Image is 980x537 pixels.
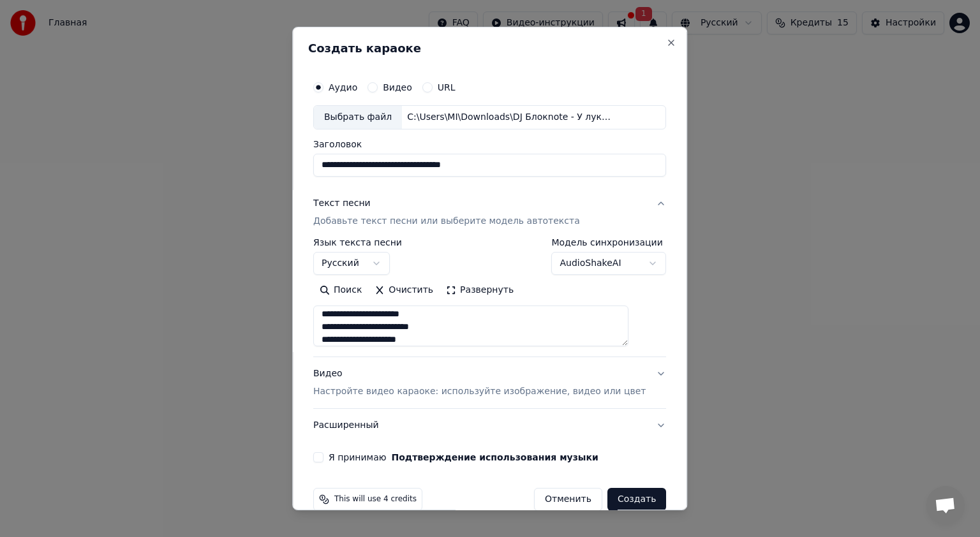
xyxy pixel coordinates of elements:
p: Добавьте текст песни или выберите модель автотекста [313,215,580,228]
label: Аудио [329,83,357,92]
label: Язык текста песни [313,238,402,247]
h2: Создать караоке [308,43,671,54]
button: Развернуть [440,280,520,300]
button: Очистить [369,280,440,300]
label: Заголовок [313,140,666,149]
div: Видео [313,367,646,398]
div: Текст песниДобавьте текст песни или выберите модель автотекста [313,238,666,357]
button: Создать [607,488,666,511]
button: Я принимаю [392,453,598,462]
div: Выбрать файл [314,106,402,129]
label: Модель синхронизации [552,238,667,247]
label: Я принимаю [329,453,598,462]
p: Настройте видео караоке: используйте изображение, видео или цвет [313,385,646,398]
span: This will use 4 credits [334,494,417,504]
div: Текст песни [313,197,371,210]
label: Видео [383,83,412,92]
button: Поиск [313,280,368,300]
button: Отменить [534,488,602,511]
div: C:\Users\MI\Downloads\DJ Блокnote - У лукоморья дуб зелёный.mp3 [402,111,619,124]
button: Текст песниДобавьте текст песни или выберите модель автотекста [313,187,666,238]
button: ВидеоНастройте видео караоке: используйте изображение, видео или цвет [313,357,666,408]
label: URL [438,83,456,92]
button: Расширенный [313,409,666,442]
